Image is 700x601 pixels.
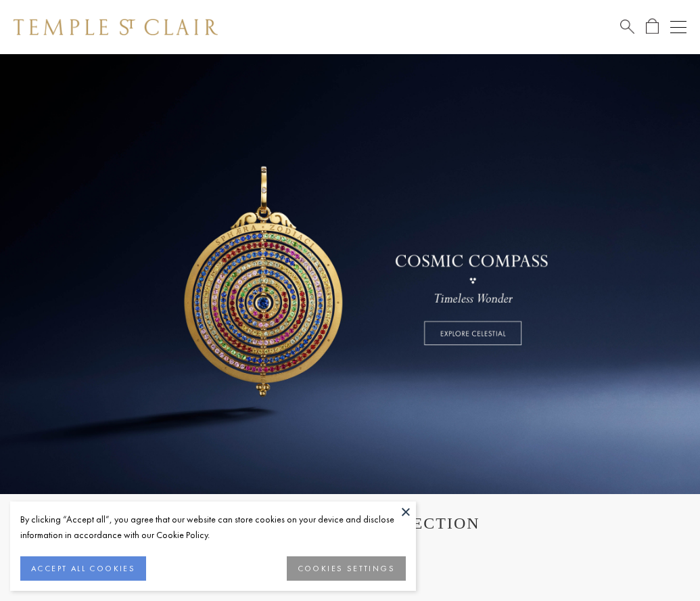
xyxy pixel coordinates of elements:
a: Open Shopping Bag [646,18,659,35]
button: COOKIES SETTINGS [287,556,406,581]
button: ACCEPT ALL COOKIES [20,556,146,581]
a: Search [620,18,634,35]
div: By clicking “Accept all”, you agree that our website can store cookies on your device and disclos... [20,512,406,543]
img: Temple St. Clair [14,19,218,35]
button: Open navigation [670,19,686,35]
